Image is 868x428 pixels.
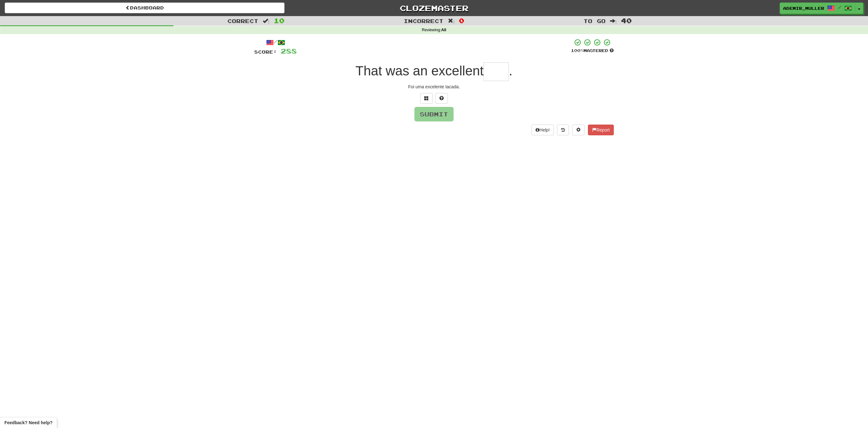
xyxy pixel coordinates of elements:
[584,18,606,24] span: To go
[783,5,824,11] span: Ademir_Muller
[254,84,614,90] div: Foi uma excelente tacada.
[441,28,446,32] strong: All
[254,38,297,46] div: /
[557,125,569,135] button: Round history (alt+y)
[227,18,258,24] span: Correct
[571,48,614,54] div: Mastered
[435,93,448,104] button: Single letter hint - you only get 1 per sentence and score half the points! alt+h
[621,17,632,24] span: 40
[5,3,284,13] a: Dashboard
[838,5,841,9] span: /
[509,63,513,78] span: .
[274,17,284,24] span: 10
[588,125,614,135] button: Report
[355,63,484,78] span: That was an excellent
[414,107,454,121] button: Submit
[404,18,443,24] span: Incorrect
[254,49,277,55] span: Score:
[448,18,455,24] span: :
[610,18,617,24] span: :
[420,93,433,104] button: Switch sentence to multiple choice alt+p
[263,18,270,24] span: :
[294,3,574,14] a: Clozemaster
[281,47,297,55] span: 288
[459,17,464,24] span: 0
[571,48,584,53] span: 100 %
[531,125,554,135] button: Help!
[4,419,52,426] span: Open feedback widget
[780,3,855,14] a: Ademir_Muller /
